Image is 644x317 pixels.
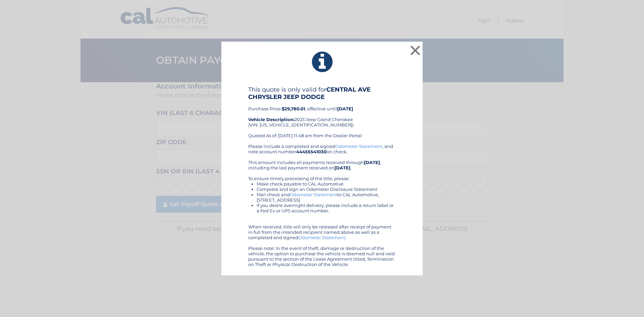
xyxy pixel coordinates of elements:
[282,106,305,111] b: $29,780.01
[337,106,353,111] b: [DATE]
[248,117,294,122] strong: Vehicle Description:
[335,144,382,149] a: Odometer Statement
[298,235,345,240] a: Odometer Statement
[257,181,396,187] li: Make check payable to CAL Automotive
[248,86,396,101] h4: This quote is only valid for
[364,160,380,165] b: [DATE]
[257,192,396,203] li: Mail check and to CAL Automotive, [STREET_ADDRESS]
[257,187,396,192] li: Complete and sign an Odometer Disclosure Statement
[409,44,422,57] button: ×
[248,86,396,144] div: Purchase Price: , effective until 2023 Jeep Grand Cherokee (VIN: [US_VEHICLE_IDENTIFICATION_NUMBE...
[296,149,327,154] b: 44455541030
[290,192,337,197] a: Odometer Statement
[248,86,371,101] b: CENTRAL AVE CHRYSLER JEEP DODGE
[248,144,396,267] div: Please include a completed and signed , and note account number on check. This amount includes al...
[257,203,396,213] li: If you desire overnight delivery, please include a return label or a Fed Ex or UPS account number.
[334,165,351,170] b: [DATE]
